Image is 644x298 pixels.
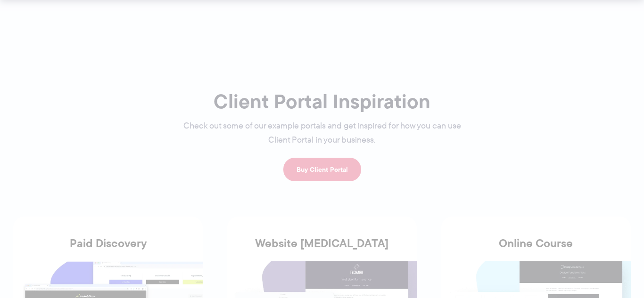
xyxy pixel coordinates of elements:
[164,89,480,114] h1: Client Portal Inspiration
[283,158,361,181] a: Buy Client Portal
[441,237,631,261] h3: Online Course
[227,237,417,261] h3: Website [MEDICAL_DATA]
[164,119,480,147] p: Check out some of our example portals and get inspired for how you can use Client Portal in your ...
[13,237,203,261] h3: Paid Discovery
